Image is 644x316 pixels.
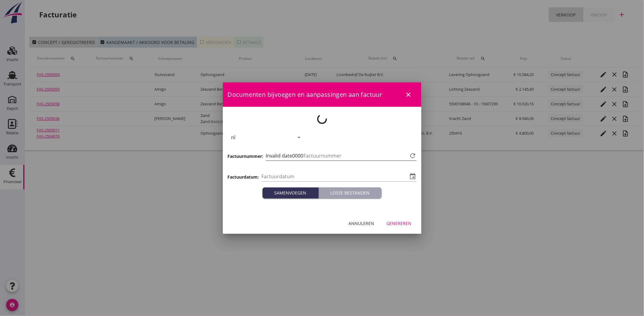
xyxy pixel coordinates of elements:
[295,134,303,141] i: arrow_drop_down
[409,173,417,180] i: event
[228,174,259,180] h3: Factuurdatum:
[223,82,421,107] div: Documenten bijvoegen en aanpassingen aan factuur
[387,220,412,227] div: Genereren
[231,135,236,140] div: nl
[266,152,304,160] span: Invalid date0000
[265,190,316,196] div: Samenvoegen
[321,190,379,196] div: Losse bestanden
[382,218,417,229] button: Genereren
[262,172,408,181] input: Factuurdatum
[319,187,382,198] button: Losse bestanden
[405,91,412,98] i: close
[228,153,263,159] h3: Factuurnummer:
[344,218,379,229] button: Annuleren
[304,151,408,161] input: Factuurnummer
[349,220,374,227] div: Annuleren
[409,152,417,159] i: refresh
[263,187,319,198] button: Samenvoegen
